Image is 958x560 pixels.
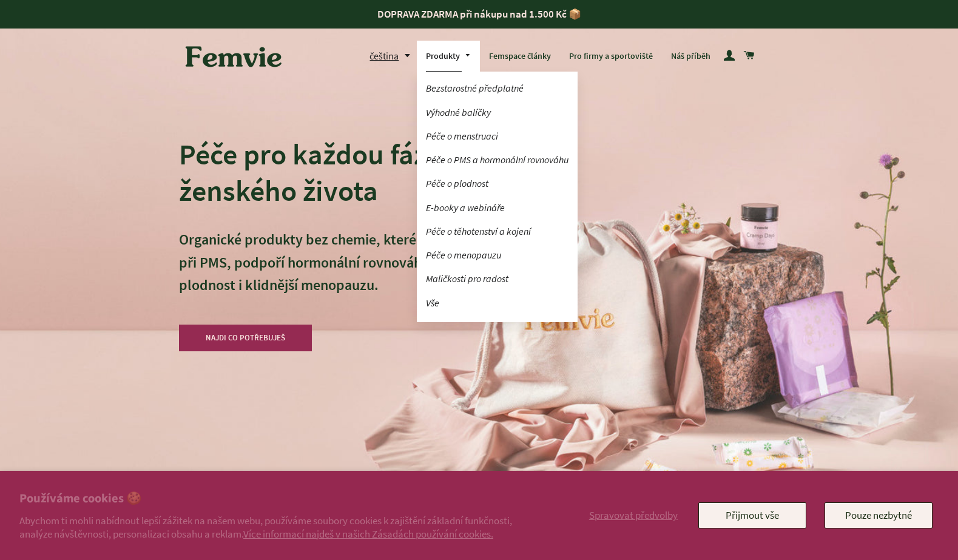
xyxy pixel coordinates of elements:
[662,41,720,72] a: Náš příběh
[480,41,560,72] a: Femspace články
[589,508,678,522] span: Spravovat předvolby
[179,38,288,75] img: Femvie
[417,197,578,218] a: E-booky a webináře
[417,245,578,266] a: Péče o menopauzu
[417,41,480,72] a: Produkty
[417,173,578,194] a: Péče o plodnost
[19,490,541,508] h2: Používáme cookies 🍪
[417,126,578,147] a: Péče o menstruaci
[417,149,578,170] a: Péče o PMS a hormonální rovnováhu
[417,102,578,123] a: Výhodné balíčky
[19,514,541,541] p: Abychom ti mohli nabídnout lepší zážitek na našem webu, používáme soubory cookies k zajištění zák...
[698,502,806,528] button: Přijmout vše
[560,41,662,72] a: Pro firmy a sportoviště
[369,48,417,64] button: čeština
[587,502,680,528] button: Spravovat předvolby
[179,325,312,351] a: NAJDI CO POTŘEBUJEŠ
[179,228,450,319] p: Organické produkty bez chemie, které uleví při PMS, podpoří hormonální rovnováhu, plodnost i klid...
[417,292,578,314] a: Vše
[417,78,578,99] a: Bezstarostné předplatné
[825,502,933,528] button: Pouze nezbytné
[243,527,493,541] a: Více informací najdeš v našich Zásadách používání cookies.
[417,268,578,289] a: Maličkosti pro radost
[179,136,450,209] h2: Péče pro každou fázi ženského života
[417,221,578,242] a: Péče o těhotenství a kojení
